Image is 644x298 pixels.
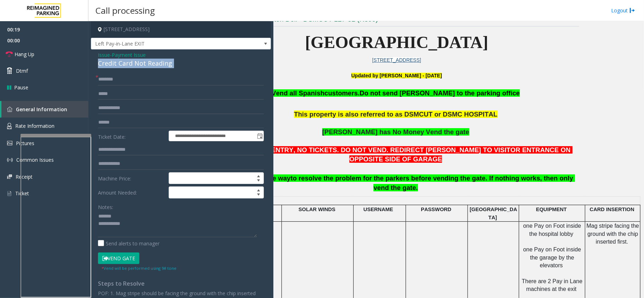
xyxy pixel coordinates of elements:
span: customers. [324,89,360,97]
span: Do not send [PERSON_NAME] to the parking office [360,89,520,97]
span: Pause [14,84,28,91]
a: Logout [611,7,635,14]
label: Amount Needed: [96,186,167,198]
span: SOLAR WINDS [298,207,335,212]
h4: Steps to Resolve [98,280,264,287]
span: Dtmf [16,67,28,74]
span: Toggle popup [256,131,263,141]
span: Issue [98,51,110,59]
span: one Pay on Foot inside the hospital lobby [523,223,582,237]
span: Left Pay-in-Lane EXIT [91,38,235,49]
label: Send alerts to manager [98,240,159,247]
span: Mag stripe facing the ground with the chip inserted first. [587,223,641,245]
span: [PERSON_NAME] has No Money Vend the gate [322,128,469,136]
span: Decrease value [254,192,263,198]
span: Decrease value [254,178,263,184]
img: 'icon' [7,174,12,179]
span: Rate Information [15,123,54,129]
span: Common Issues [16,156,54,163]
span: [GEOGRAPHIC_DATA] [470,207,517,220]
img: 'icon' [7,123,12,129]
span: Vend all Spanish [272,89,324,97]
small: Vend will be performed using 9# tone [101,266,176,271]
button: Vend Gate [98,252,139,264]
img: 'icon' [7,157,13,163]
span: [GEOGRAPHIC_DATA] [305,33,488,52]
span: PASSWORD [421,207,451,212]
a: General Information [1,101,88,118]
span: Pictures [16,140,34,147]
span: to resolve the problem for the parkers before vending the gate. If nothing works, then only vend ... [291,174,575,191]
span: Ticket [15,190,29,197]
span: EQUIPMENT [536,207,567,212]
span: AT PHYSICIAN ENTRY, NO TICKETS. DO NOT VEND. REDIRECT [PERSON_NAME] TO VISITOR ENTRANCE ON OPPOSI... [223,146,573,163]
div: Credit Card Not Reading [98,59,264,68]
span: one Pay on Foot inside the garage by the elevators [523,246,582,268]
h4: [STREET_ADDRESS] [91,21,271,38]
h3: Call processing [92,2,158,19]
span: Receipt [16,173,33,180]
span: Increase value [254,187,263,192]
span: - [110,52,146,58]
b: Updated by [PERSON_NAME] - [DATE] [351,73,442,78]
span: Increase value [254,173,263,178]
span: CARD INSERTION [590,207,634,212]
img: logout [630,7,635,14]
span: Payment Issue [112,51,146,59]
label: Ticket Date: [96,131,167,141]
span: General Information [16,106,67,113]
label: Machine Price: [96,172,167,184]
img: 'icon' [7,190,12,197]
a: [STREET_ADDRESS] [372,57,421,63]
span: Hang Up [14,50,34,58]
span: USERNAME [364,207,393,212]
img: 'icon' [7,107,12,112]
img: 'icon' [7,141,12,145]
span: There are 2 Pay in Lane machines at the exit [522,278,584,292]
span: This property is also referred to as DSMCUT or DSMC HOSPITAL [294,111,497,118]
label: Notes: [98,201,113,211]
